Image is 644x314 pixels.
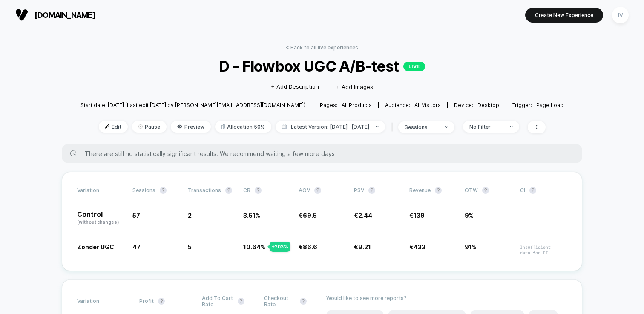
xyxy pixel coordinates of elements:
button: ? [300,298,307,305]
span: € [354,243,371,251]
span: € [409,212,425,219]
span: € [299,212,317,219]
span: Checkout Rate [264,295,296,308]
span: All Visitors [414,102,441,108]
span: Device: [447,102,506,108]
p: Would like to see more reports? [326,295,567,301]
button: IV [609,6,631,24]
button: ? [158,298,165,305]
div: No Filter [469,124,503,130]
span: | [389,121,398,133]
div: + 203 % [270,242,290,252]
button: ? [529,187,536,194]
div: sessions [405,124,439,130]
button: ? [314,187,321,194]
span: 9.21 [358,243,371,251]
span: Transactions [188,187,221,193]
span: PSV [354,187,364,193]
p: LIVE [403,62,425,71]
span: all products [342,102,372,108]
span: CR [243,187,250,193]
span: Variation [77,187,124,194]
span: Start date: [DATE] (Last edit [DATE] by [PERSON_NAME][EMAIL_ADDRESS][DOMAIN_NAME]) [80,102,305,108]
span: 86.6 [303,243,317,251]
span: 5 [188,243,192,251]
span: Sessions [132,187,155,193]
a: < Back to all live experiences [286,44,358,51]
span: 2.44 [358,212,372,219]
span: 47 [132,243,141,251]
span: Insufficient data for CI [520,245,567,256]
span: CI [520,187,567,194]
span: AOV [299,187,310,193]
button: ? [368,187,375,194]
span: + Add Description [271,83,319,91]
div: Pages: [320,102,372,108]
button: ? [482,187,489,194]
span: 3.51 % [243,212,260,219]
span: 91% [465,243,477,251]
div: Trigger: [512,102,563,108]
span: Latest Version: [DATE] - [DATE] [276,121,385,133]
span: € [409,243,425,251]
span: Edit [99,121,128,133]
span: 69.5 [303,212,317,219]
span: D - Flowbox UGC A/B-test [105,57,539,75]
span: + Add Images [336,84,373,90]
span: 10.64 % [243,243,265,251]
span: Zonder UGC [77,243,114,251]
span: --- [520,213,567,225]
span: 139 [414,212,425,219]
span: [DOMAIN_NAME] [34,11,95,20]
span: 433 [414,243,425,251]
span: 9% [465,212,474,219]
span: 57 [132,212,140,219]
img: rebalance [221,124,225,129]
span: Pause [132,121,167,133]
img: end [376,126,379,127]
button: ? [225,187,232,194]
span: Allocation: 50% [215,121,271,133]
span: desktop [477,102,499,108]
button: ? [160,187,167,194]
span: € [299,243,317,251]
span: Revenue [409,187,431,193]
img: end [138,124,143,129]
img: edit [105,124,109,129]
img: Visually logo [15,9,28,21]
img: end [445,126,448,128]
span: (without changes) [77,219,119,225]
span: Preview [171,121,211,133]
button: ? [435,187,442,194]
span: Variation [77,295,124,308]
span: Add To Cart Rate [202,295,233,308]
span: OTW [465,187,512,194]
span: 2 [188,212,192,219]
span: Profit [139,298,154,304]
div: IV [612,7,629,23]
span: There are still no statistically significant results. We recommend waiting a few more days [85,150,565,157]
img: calendar [282,124,287,129]
button: Create New Experience [525,8,603,23]
span: Page Load [536,102,563,108]
div: Audience: [385,102,441,108]
span: € [354,212,372,219]
button: ? [255,187,262,194]
img: end [510,126,513,127]
p: Control [77,211,124,225]
button: [DOMAIN_NAME] [13,8,98,22]
button: ? [238,298,244,305]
